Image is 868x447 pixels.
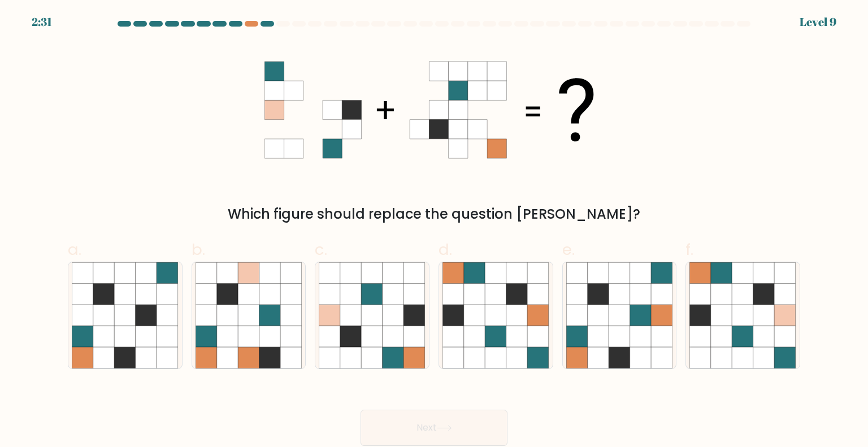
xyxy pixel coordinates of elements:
span: a. [68,238,81,261]
span: d. [439,238,452,261]
div: Which figure should replace the question [PERSON_NAME]? [75,204,793,224]
div: 2:31 [32,14,52,31]
span: f. [685,238,693,261]
div: Level 9 [800,14,836,31]
span: e. [562,238,575,261]
span: c. [315,238,327,261]
button: Next [361,410,507,446]
span: b. [192,238,205,261]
